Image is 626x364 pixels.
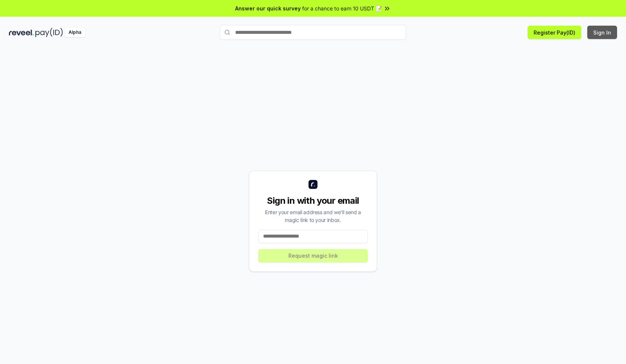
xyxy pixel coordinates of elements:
div: Sign in with your email [258,195,368,207]
span: Answer our quick survey [235,4,301,12]
button: Register Pay(ID) [528,26,581,39]
img: reveel_dark [9,28,34,37]
div: Alpha [64,28,85,37]
img: pay_id [35,28,63,37]
div: Enter your email address and we’ll send a magic link to your inbox. [258,208,368,224]
img: logo_small [309,180,317,189]
button: Sign In [587,26,617,39]
span: for a chance to earn 10 USDT 📝 [302,4,382,12]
